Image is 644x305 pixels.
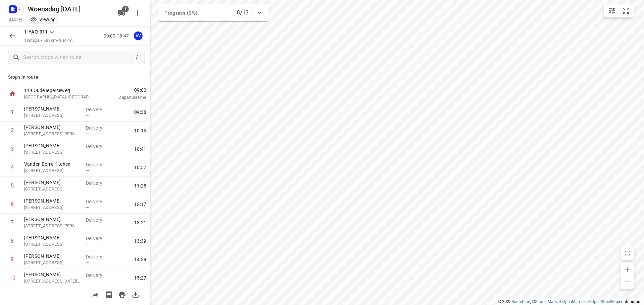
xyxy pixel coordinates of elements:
div: small contained button group [604,4,634,17]
p: [PERSON_NAME] [24,216,80,223]
p: Vanden Borre Kitchen [24,161,80,167]
p: Delivery [86,235,111,242]
span: Progress (0%) [164,10,197,16]
span: 1 [122,6,129,12]
span: 09:00 [102,87,146,93]
p: [PERSON_NAME] [24,124,80,131]
div: 6 [11,201,14,207]
span: — [86,205,89,210]
span: 10:57 [134,164,146,171]
p: Stops in route [8,74,142,81]
p: 0/13 [237,9,249,17]
span: 09:38 [134,109,146,116]
span: 14:28 [134,256,146,263]
a: OpenStreetMap [591,299,619,304]
span: — [86,223,89,228]
p: Delivery [86,125,111,131]
div: / [133,54,141,61]
span: 13:39 [134,238,146,244]
span: Print route [115,291,129,297]
span: — [86,186,89,192]
input: Search stops within route [23,53,133,63]
p: 1-YAQ-011 [24,28,48,35]
a: Routetitan [512,299,530,304]
p: 09:00-18:47 [104,32,131,40]
button: Fit zoom [619,4,633,17]
p: [STREET_ADDRESS][PERSON_NAME] [24,131,80,137]
span: 10:15 [134,127,146,134]
button: More [131,6,144,20]
div: 5 [11,182,14,189]
p: [PERSON_NAME] [24,179,80,186]
p: Delivery [86,198,111,205]
p: 13 stops • 582km • 9h47m [24,37,72,44]
p: [PERSON_NAME] [24,234,80,241]
p: Delivery [86,106,111,113]
span: — [86,168,89,173]
div: 9 [11,256,14,262]
div: You are currently in view mode. To make any changes, go to edit project. [30,16,56,23]
p: Delivery [86,143,111,150]
p: Delivery [86,253,111,260]
span: — [86,279,89,284]
p: [PERSON_NAME] [24,253,80,259]
p: [STREET_ADDRESS] [24,149,80,156]
p: 119 Oude Ieperseweg [24,87,94,94]
span: 13:21 [134,219,146,226]
li: © 2025 , © , © © contributors [498,299,641,304]
p: [STREET_ADDRESS] [24,186,80,193]
span: — [86,150,89,155]
a: Stadia Maps [535,299,558,304]
span: — [86,113,89,118]
p: [STREET_ADDRESS] [24,259,80,266]
div: 8 [11,238,14,244]
span: — [86,260,89,265]
span: 10:41 [134,146,146,152]
div: 3 [11,146,14,152]
p: [STREET_ADDRESS][PERSON_NAME] [24,223,80,229]
p: 240 Chaussée de Roeulx, Soignies [24,167,80,174]
p: 20 Rue de la Saboterie, Momignies [24,204,80,211]
p: [STREET_ADDRESS][DATE][PERSON_NAME] [24,278,80,285]
div: 4 [11,164,14,170]
p: [PERSON_NAME] [24,198,80,204]
p: [STREET_ADDRESS] [24,112,80,119]
p: [PERSON_NAME] [24,142,80,149]
p: Delivery [86,217,111,223]
div: 10 [9,275,15,281]
span: 15:27 [134,275,146,281]
span: — [86,131,89,136]
span: Share route [89,291,102,297]
span: 12:17 [134,201,146,208]
p: [PERSON_NAME] [24,105,80,112]
a: OpenMapTiles [562,299,588,304]
p: Departure time [102,94,146,101]
p: [GEOGRAPHIC_DATA], [GEOGRAPHIC_DATA] [24,94,94,100]
p: [STREET_ADDRESS] [24,241,80,248]
div: 2 [11,127,14,134]
span: Assigned to Axel Verzele [131,32,145,39]
div: 7 [11,219,14,226]
p: Delivery [86,180,111,186]
span: Print shipping labels [102,291,115,297]
div: Progress (0%)0/13 [159,4,268,21]
span: — [86,242,89,247]
p: [PERSON_NAME] [24,271,80,278]
span: Download route [129,291,142,297]
div: 1 [11,109,14,115]
button: 1 [115,6,128,20]
p: Delivery [86,161,111,168]
button: Map settings [605,4,619,17]
p: Delivery [86,272,111,279]
span: 11:28 [134,182,146,189]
